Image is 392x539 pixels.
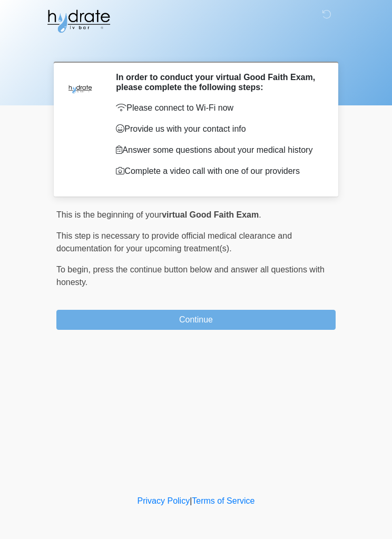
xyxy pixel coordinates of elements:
[192,496,254,505] a: Terms of Service
[56,265,93,274] span: To begin,
[116,72,320,92] h2: In order to conduct your virtual Good Faith Exam, please complete the following steps:
[56,210,162,219] span: This is the beginning of your
[116,165,320,178] p: Complete a video call with one of our providers
[259,210,261,219] span: .
[116,102,320,114] p: Please connect to Wi-Fi now
[56,310,336,330] button: Continue
[138,496,190,505] a: Privacy Policy
[116,123,320,135] p: Provide us with your contact info
[56,231,292,253] span: This step is necessary to provide official medical clearance and documentation for your upcoming ...
[162,210,259,219] strong: virtual Good Faith Exam
[46,8,111,34] img: Hydrate IV Bar - Glendale Logo
[190,496,192,505] a: |
[116,144,320,156] p: Answer some questions about your medical history
[56,265,325,287] span: press the continue button below and answer all questions with honesty.
[64,72,96,104] img: Agent Avatar
[48,38,344,57] h1: ‎ ‎ ‎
